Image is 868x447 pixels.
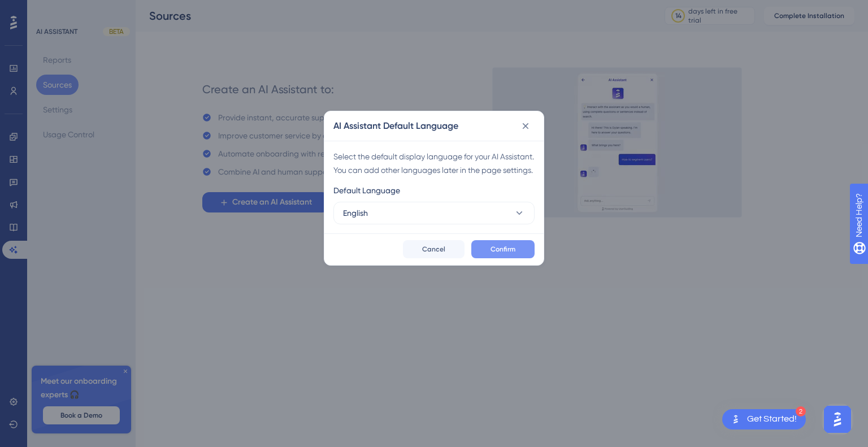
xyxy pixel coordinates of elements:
[343,206,368,220] span: English
[422,245,445,254] span: Cancel
[722,409,806,429] div: Open Get Started! checklist, remaining modules: 2
[796,406,806,416] div: 2
[747,413,797,426] div: Get Started!
[491,245,515,254] span: Confirm
[333,150,535,177] div: Select the default display language for your AI Assistant. You can add other languages later in t...
[821,402,854,436] iframe: UserGuiding AI Assistant Launcher
[333,119,458,133] h2: AI Assistant Default Language
[729,413,743,426] img: launcher-image-alternative-text
[27,3,71,16] span: Need Help?
[333,184,400,197] span: Default Language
